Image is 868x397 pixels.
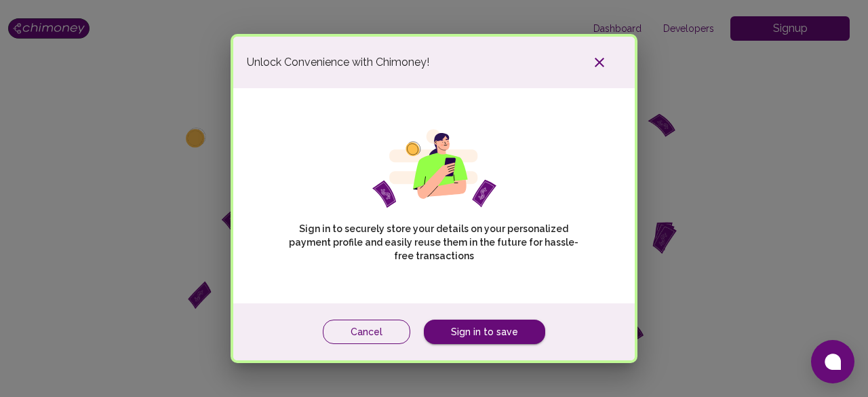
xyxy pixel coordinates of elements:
img: girl phone svg [372,129,496,208]
span: Unlock Convenience with Chimoney! [247,54,429,71]
button: Open chat window [811,340,854,383]
a: Sign in to save [424,320,545,345]
p: Sign in to securely store your details on your personalized payment profile and easily reuse them... [280,222,587,263]
button: Cancel [323,320,410,345]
